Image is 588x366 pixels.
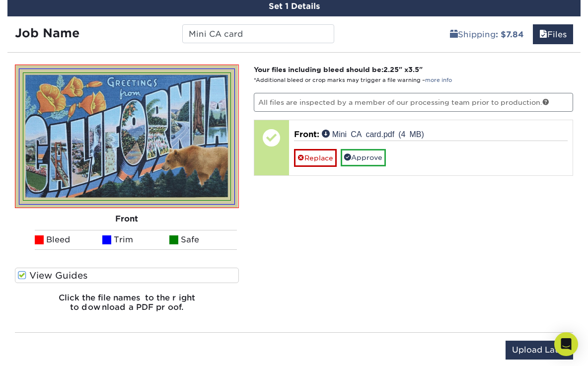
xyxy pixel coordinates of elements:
h6: Click the file names to the right to download a PDF proof. [15,293,239,320]
span: files [539,30,547,39]
a: Shipping: $7.84 [443,24,530,44]
b: : $7.84 [496,30,524,39]
small: *Additional bleed or crop marks may trigger a file warning – [254,77,452,83]
li: Bleed [35,230,102,250]
input: Enter a job name [182,24,335,43]
li: Safe [169,230,237,250]
strong: Your files including bleed should be: " x " [254,66,423,73]
a: Replace [294,149,337,166]
span: shipping [450,30,458,39]
strong: Job Name [15,26,79,40]
span: 3.5 [408,66,419,73]
a: Mini CA card.pdf (4 MB) [322,130,424,138]
p: All files are inspected by a member of our processing team prior to production. [254,93,573,112]
a: Approve [341,149,386,166]
a: more info [425,77,452,83]
div: Front [15,208,239,230]
span: 2.25 [383,66,399,73]
span: Front: [294,130,319,139]
a: Files [533,24,573,44]
input: Upload Later [506,341,573,360]
li: Trim [102,230,170,250]
div: Open Intercom Messenger [554,332,578,356]
label: View Guides [15,268,239,283]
